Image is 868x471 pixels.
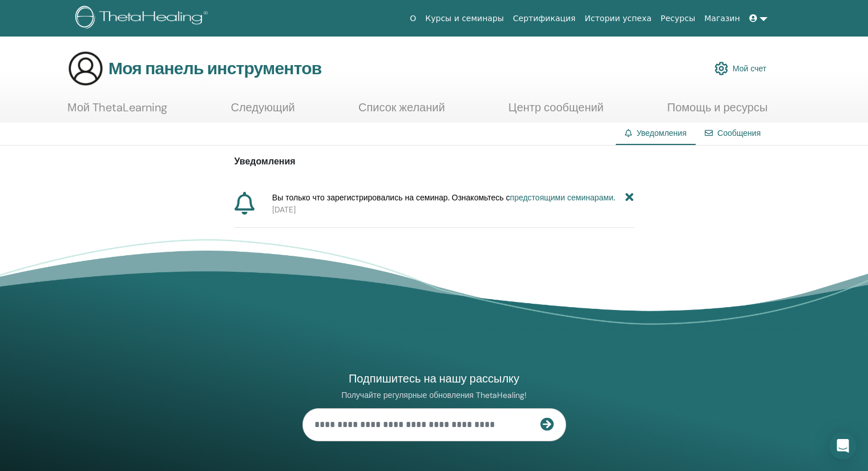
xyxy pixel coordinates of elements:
a: предстоящими семинарами. [510,192,615,203]
font: О [410,14,416,23]
a: Центр сообщений [508,100,604,123]
a: Сообщения [717,128,761,138]
img: cog.svg [714,59,728,78]
font: Подпишитесь на нашу рассылку [349,371,519,386]
a: О [405,8,421,29]
div: Открытый Интерком Мессенджер [829,432,857,460]
font: Помощь и ресурсы [667,100,768,115]
font: Мой счет [733,64,766,74]
font: Истории успеха [585,14,652,23]
a: Курсы и семинары [421,8,508,29]
a: Список желаний [358,100,445,123]
font: Сертификация [513,14,576,23]
a: Следующий [231,100,294,123]
font: Уведомления [235,155,296,167]
img: generic-user-icon.jpg [67,50,104,87]
font: Уведомления [636,128,687,138]
font: Список желаний [358,100,445,115]
font: Получайте регулярные обновления ThetaHealing! [341,390,527,400]
a: Магазин [700,8,744,29]
font: Курсы и семинары [425,14,504,23]
font: Магазин [704,14,740,23]
font: [DATE] [272,204,296,215]
a: Помощь и ресурсы [667,100,768,123]
a: Сертификация [508,8,580,29]
font: Мой ThetaLearning [67,100,167,115]
font: Ресурсы [661,14,696,23]
font: Центр сообщений [508,100,604,115]
a: Мой ThetaLearning [67,100,167,123]
font: Следующий [231,100,294,115]
a: Мой счет [714,56,766,81]
font: Вы только что зарегистрировались на семинар. Ознакомьтесь с [272,192,510,203]
img: logo.png [75,6,212,31]
a: Истории успеха [580,8,656,29]
a: Ресурсы [656,8,700,29]
font: Моя панель инструментов [108,57,321,79]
